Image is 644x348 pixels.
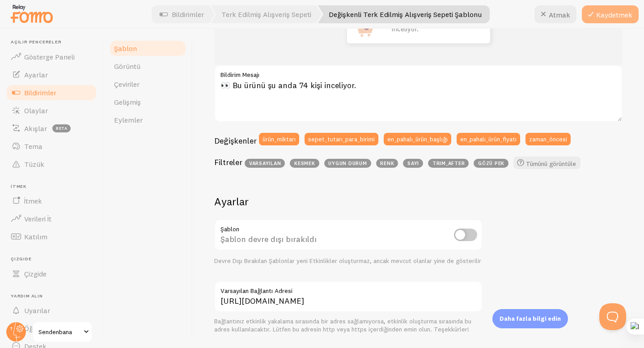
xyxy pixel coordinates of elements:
[214,195,249,208] font: Ayarlar
[263,135,296,143] font: ürün_miktarı
[24,232,47,241] font: Katılım
[259,133,299,145] button: ürün_miktarı
[460,135,517,143] font: en_pahalı_ürün_fiyatı
[214,157,242,167] font: Filtreler
[294,160,315,166] font: kesmek
[457,133,520,145] button: en_pahalı_ürün_fiyatı
[526,159,576,167] font: Tümünü görüntüle
[214,257,481,265] font: Devre Dışı Bırakılan Şablonlar yeni Etkinlikler oluşturmaz, ancak mevcut olanlar yine de gösterilir
[5,102,97,119] a: Olaylar
[24,269,47,278] font: Çizgide
[24,196,42,205] font: İtmek
[478,160,504,166] font: gözü pek
[24,160,44,169] font: Tüzük
[32,321,93,343] a: Sendenbana
[109,75,187,93] a: Çeviriler
[529,135,567,143] font: zaman_öncesi
[109,93,187,111] a: Gelişmiş
[24,52,75,61] font: Gösterge Paneli
[500,315,561,322] font: Daha fazla bilgi edin
[432,160,465,166] font: trim_after
[380,160,394,166] font: renk
[114,115,143,124] font: Eylemler
[24,124,47,133] font: Akışlar
[109,39,187,57] a: Şablon
[38,328,72,336] font: Sendenbana
[249,160,281,166] font: varsayılan
[5,319,97,337] a: Öğrenmek
[5,301,97,319] a: Uyarılar
[11,293,43,299] font: Yardım Alın
[109,111,187,129] a: Eylemler
[114,80,140,89] font: Çeviriler
[24,106,48,115] font: Olaylar
[305,133,378,145] button: sepet_tutarı_para_birimi
[492,309,568,328] div: Daha fazla bilgi edin
[407,160,419,166] font: sayı
[24,214,51,223] font: Verileri İt
[5,84,97,102] a: Bildirimler
[24,70,48,79] font: Ayarlar
[5,119,97,137] a: Akışlar beta
[11,256,32,262] font: Çizgide
[5,48,97,66] a: Gösterge Paneli
[5,265,97,283] a: Çizgide
[9,2,54,25] img: fomo-relay-logo-orange.svg
[384,133,451,145] button: en_pahalı_ürün_başlığı
[599,303,626,330] iframe: Help Scout Beacon - Açık
[308,135,375,143] font: sepet_tutarı_para_birimi
[214,136,257,146] font: Değişkenler
[387,135,448,143] font: en_pahalı_ürün_başlığı
[24,88,56,97] font: Bildirimler
[328,160,367,166] font: uygun durum
[214,317,471,333] font: Bağlantınız etkinlik yakalama sırasında bir adres sağlamıyorsa, etkinlik oluşturma sırasında bu a...
[5,137,97,155] a: Tema
[11,183,26,189] font: İtmek
[5,228,97,246] a: Katılım
[392,18,481,33] p: 👀 Bu ürünü şu anda 74 kişi inceliyor.
[114,62,140,71] font: Görüntü
[220,234,317,244] font: Şablon devre dışı bırakıldı
[5,66,97,84] a: Ayarlar
[24,306,50,315] font: Uyarılar
[220,71,259,79] font: Bildirim Mesajı
[24,142,42,151] font: Tema
[109,57,187,75] a: Görüntü
[525,133,571,145] button: zaman_öncesi
[114,44,137,53] font: Şablon
[220,287,292,295] font: Varsayılan Bağlantı Adresi
[5,210,97,228] a: Verileri İt
[5,192,97,210] a: İtmek
[114,98,141,106] font: Gelişmiş
[513,157,580,169] a: Tümünü görüntüle
[56,126,68,131] font: beta
[5,155,97,173] a: Tüzük
[11,39,62,45] font: Açılır pencereler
